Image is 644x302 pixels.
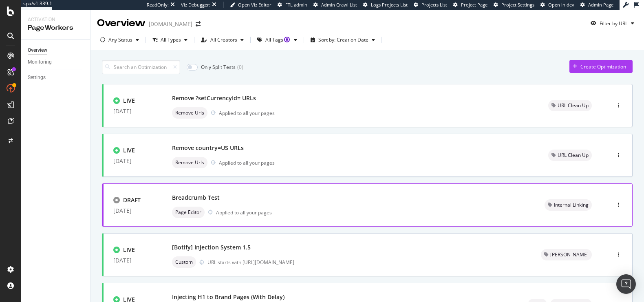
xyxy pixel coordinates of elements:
div: Remove ?setCurrencyId= URLs [172,94,256,102]
span: Admin Crawl List [321,2,357,8]
span: Project Page [461,2,487,8]
a: Project Page [453,2,487,8]
button: Any Status [97,33,142,46]
a: Overview [28,46,84,55]
span: Admin Page [588,2,613,8]
div: Applied to all your pages [219,159,275,166]
div: Overview [28,46,47,55]
a: Monitoring [28,58,84,66]
span: FTL admin [285,2,307,8]
div: [DATE] [113,158,152,164]
div: Activation [28,16,84,23]
div: Remove country=US URLs [172,144,244,152]
button: Sort by: Creation Date [307,33,378,46]
a: Logs Projects List [363,2,408,8]
div: neutral label [172,256,196,268]
div: LIVE [123,97,135,105]
span: Internal Linking [554,203,589,207]
button: Create Optimization [569,60,633,73]
span: Project Settings [501,2,534,8]
a: Projects List [414,2,447,8]
div: All Types [161,37,181,42]
a: Open Viz Editor [230,2,271,8]
div: neutral label [172,107,207,119]
div: [DATE] [113,257,152,264]
span: Open in dev [548,2,574,8]
span: Page Editor [175,210,201,215]
a: FTL admin [278,2,307,8]
a: Settings [28,73,84,82]
div: Create Optimization [580,63,626,70]
a: Project Settings [494,2,534,8]
div: DRAFT [123,196,141,204]
div: Applied to all your pages [216,209,272,216]
span: Remove Urls [175,110,204,115]
div: URL starts with [URL][DOMAIN_NAME] [207,259,521,266]
div: LIVE [123,246,135,254]
div: All Creators [210,37,237,42]
button: Filter by URL [587,17,637,30]
div: Monitoring [28,58,52,66]
div: Tooltip anchor [283,36,291,43]
div: [DATE] [113,108,152,115]
div: [Botify] Injection System 1.5 [172,243,251,251]
div: Only Split Tests [201,64,236,71]
span: Logs Projects List [371,2,408,8]
div: Breadcrumb Test [172,194,220,202]
div: LIVE [123,146,135,154]
button: All Types [149,33,191,46]
div: Applied to all your pages [219,110,275,117]
div: neutral label [172,157,207,168]
div: Injecting H1 to Brand Pages (With Delay) [172,293,285,301]
div: PageWorkers [28,23,84,33]
span: URL Clean Up [558,153,589,158]
div: neutral label [541,249,592,260]
div: All Tags [265,37,291,42]
button: All TagsTooltip anchor [254,33,300,46]
span: Custom [175,260,193,265]
span: Open Viz Editor [238,2,271,8]
div: ( 0 ) [237,64,243,71]
a: Open in dev [540,2,574,8]
button: All Creators [198,33,247,46]
span: URL Clean Up [558,103,589,108]
div: neutral label [548,150,592,161]
a: Admin Page [580,2,613,8]
div: Open Intercom Messenger [616,274,636,294]
span: Remove Urls [175,160,204,165]
div: [DATE] [113,207,152,214]
div: Settings [28,73,46,82]
div: Any Status [108,37,132,42]
div: neutral label [548,100,592,111]
div: Overview [97,16,146,30]
div: ReadOnly: [147,2,169,8]
span: [PERSON_NAME] [550,252,589,257]
div: [DOMAIN_NAME] [149,20,192,28]
div: neutral label [545,199,592,211]
div: Sort by: Creation Date [318,37,368,42]
div: Viz Debugger: [181,2,210,8]
input: Search an Optimization [102,60,180,74]
div: neutral label [172,207,205,218]
div: Filter by URL [600,20,628,27]
div: arrow-right-arrow-left [196,21,201,27]
a: Admin Crawl List [313,2,357,8]
span: Projects List [421,2,447,8]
